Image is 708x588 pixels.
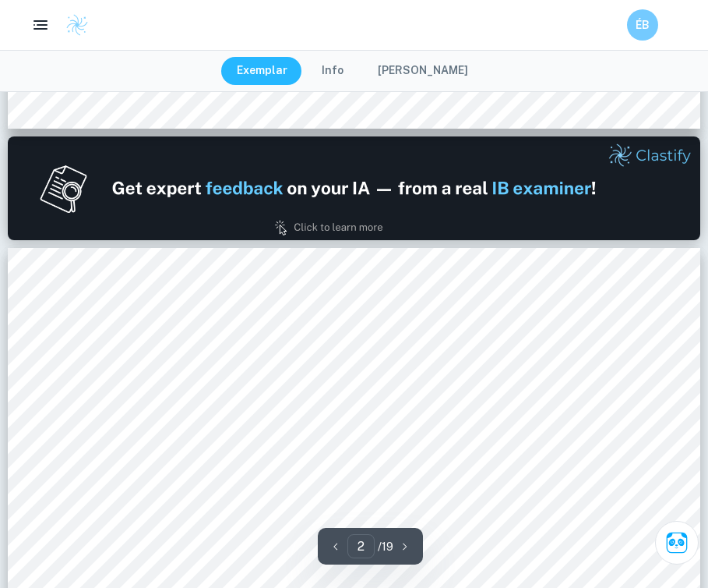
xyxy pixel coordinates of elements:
[655,521,699,565] button: Ask Clai
[627,9,658,41] button: ÉB
[362,57,484,85] button: [PERSON_NAME]
[306,57,359,85] button: Info
[634,16,652,34] h6: ÉB
[221,57,303,85] button: Exemplar
[65,13,89,37] img: Clastify logo
[378,538,393,555] p: / 19
[8,136,700,240] img: Ad
[56,13,89,37] a: Clastify logo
